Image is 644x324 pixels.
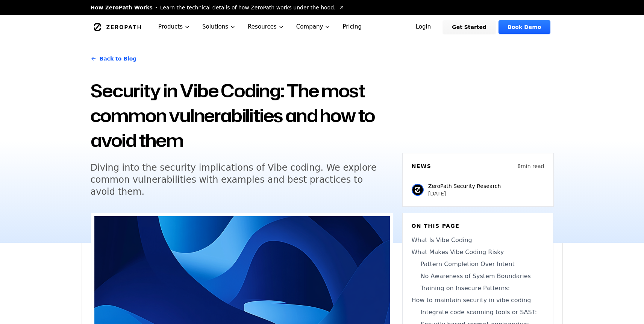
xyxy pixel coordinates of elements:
[412,236,544,245] a: What Is Vibe Coding
[91,78,393,153] h1: Security in Vibe Coding: The most common vulnerabilities and how to avoid them
[160,4,336,11] span: Learn the technical details of how ZeroPath works under the hood.
[499,20,550,34] a: Book Demo
[152,15,196,39] button: Products
[412,222,544,230] h6: On this page
[290,15,337,39] button: Company
[412,184,424,196] img: ZeroPath Security Research
[428,190,501,197] p: [DATE]
[91,48,137,69] a: Back to Blog
[412,308,544,317] a: Integrate code scanning tools or SAST:
[91,4,153,11] span: How ZeroPath Works
[412,272,544,281] a: No Awareness of System Boundaries
[242,15,290,39] button: Resources
[91,4,345,11] a: How ZeroPath WorksLearn the technical details of how ZeroPath works under the hood.
[336,15,368,39] a: Pricing
[412,260,544,269] a: Pattern Completion Over Intent
[82,15,563,39] nav: Global
[412,162,431,170] h6: News
[412,296,544,305] a: How to maintain security in vibe coding
[517,162,544,170] p: 8 min read
[407,20,440,34] a: Login
[428,182,501,190] p: ZeroPath Security Research
[91,162,379,198] h5: Diving into the security implications of Vibe coding. We explore common vulnerabilities with exam...
[412,284,544,293] a: Training on Insecure Patterns:
[443,20,496,34] a: Get Started
[196,15,242,39] button: Solutions
[412,248,544,257] a: What Makes Vibe Coding Risky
